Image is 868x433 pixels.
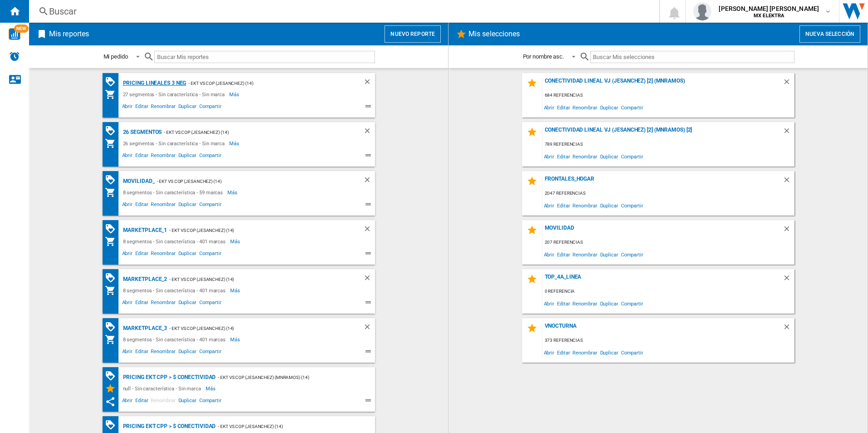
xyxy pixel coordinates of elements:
span: Más [229,89,241,100]
span: Abrir [542,248,556,261]
div: Pricing EKT CPP > $ Conectividad [121,372,216,383]
span: Compartir [620,248,645,261]
div: 0 referencia [542,286,794,297]
span: Abrir [121,298,134,309]
span: Editar [134,249,149,260]
span: Compartir [198,347,223,358]
div: Mi colección [105,236,121,247]
span: Editar [134,298,149,309]
span: Duplicar [599,101,620,113]
span: Editar [556,199,571,212]
button: Nueva selección [799,25,860,43]
div: - EKT vs Cop (jesanchez) (14) [167,323,345,334]
span: Duplicar [177,347,198,358]
span: Duplicar [177,151,198,162]
div: Pricing EKT CPP > $ Conectividad [121,421,216,432]
div: 2047 referencias [542,188,794,199]
div: MARKETPLACE_2 [121,274,168,285]
span: Editar [134,200,149,211]
span: Abrir [121,151,134,162]
div: - EKT vs Cop (jesanchez) (mnramos) (14) [216,372,356,383]
div: Borrar [363,176,375,187]
span: Editar [134,151,149,162]
span: [PERSON_NAME] [PERSON_NAME] [719,4,819,13]
span: NEW [14,25,29,33]
span: Duplicar [177,396,198,407]
span: Renombrar [149,102,177,113]
span: Editar [556,297,571,310]
span: Compartir [620,346,645,359]
div: - EKT vs Cop (jesanchez) (14) [216,421,356,432]
img: alerts-logo.svg [9,51,20,62]
div: Borrar [783,127,794,139]
span: Editar [556,101,571,113]
div: Matriz de PROMOCIONES [105,223,121,235]
span: Abrir [542,101,556,113]
span: Duplicar [599,199,620,212]
div: Pricing lineales 3 neg [121,78,187,89]
span: Más [230,236,242,247]
span: Abrir [121,249,134,260]
div: Buscar [49,5,636,18]
span: Más [229,138,241,149]
div: Borrar [363,274,375,285]
span: Renombrar [149,200,177,211]
span: Compartir [198,102,223,113]
span: Renombrar [149,347,177,358]
div: - EKT vs Cop (jesanchez) (14) [167,274,345,285]
span: Duplicar [599,297,620,310]
span: Renombrar [571,248,598,261]
input: Buscar Mis selecciones [590,51,794,63]
span: Renombrar [571,297,598,310]
span: Editar [134,396,149,407]
div: Borrar [363,225,375,236]
div: 207 referencias [542,237,794,248]
span: Editar [556,248,571,261]
div: Borrar [783,225,794,237]
button: Nuevo reporte [385,25,441,43]
div: 8 segmentos - Sin característica - 401 marcas [121,236,231,247]
span: Compartir [620,199,645,212]
span: Duplicar [599,248,620,261]
img: wise-card.svg [9,28,20,40]
span: Compartir [198,151,223,162]
img: profile.jpg [693,2,711,20]
div: - EKT vs Cop (jesanchez) (14) [167,225,345,236]
span: Abrir [542,199,556,212]
span: Editar [134,102,149,113]
div: Mis Selecciones [105,383,121,394]
input: Buscar Mis reportes [154,51,375,63]
b: MX ELEKTRA [754,13,784,19]
div: MOVILIDAD [542,225,783,237]
span: Compartir [620,297,645,310]
span: Compartir [198,200,223,211]
span: Abrir [542,346,556,359]
span: Renombrar [571,199,598,212]
div: 8 segmentos - Sin característica - 401 marcas [121,285,231,296]
div: - EKT vs Cop (jesanchez) (14) [162,127,345,138]
span: Renombrar [149,249,177,260]
div: Borrar [363,78,375,89]
span: Duplicar [177,102,198,113]
div: MARKETPLACE_1 [121,225,168,236]
div: Borrar [783,274,794,286]
div: Matriz de PROMOCIONES [105,76,121,88]
h2: Mis reportes [47,25,91,43]
h2: Mis selecciones [467,25,522,43]
span: Duplicar [599,346,620,359]
span: Más [206,383,217,394]
div: null - Sin característica - Sin marca [121,383,206,394]
span: Compartir [198,298,223,309]
span: Abrir [542,297,556,310]
div: Borrar [783,323,794,335]
span: Más [230,334,242,345]
div: Borrar [363,127,375,138]
div: - EKT vs Cop (jesanchez) (14) [155,176,345,187]
span: Renombrar [149,151,177,162]
div: 684 referencias [542,90,794,101]
div: 373 referencias [542,335,794,346]
div: Mi pedido [104,53,128,60]
div: 8 segmentos - Sin característica - 59 marcas [121,187,228,198]
div: Mi colección [105,285,121,296]
span: Compartir [620,101,645,113]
